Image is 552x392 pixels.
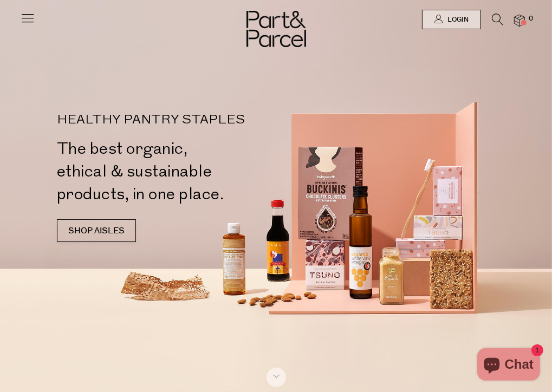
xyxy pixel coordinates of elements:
inbox-online-store-chat: Shopify online store chat [474,348,543,383]
img: Part&Parcel [246,11,306,47]
a: Login [422,10,481,29]
a: 0 [514,15,525,26]
h2: The best organic, ethical & sustainable products, in one place. [57,138,283,217]
a: SHOP AISLES [57,219,136,242]
p: HEALTHY PANTRY STAPLES [57,114,283,127]
span: Login [445,15,469,24]
span: 0 [526,14,536,24]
